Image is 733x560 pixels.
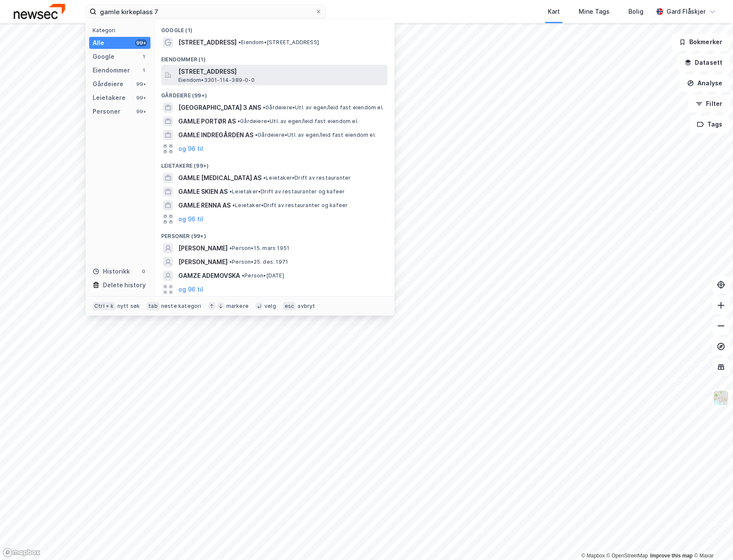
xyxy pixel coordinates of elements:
[154,20,394,36] div: Google (1)
[178,144,203,154] button: og 96 til
[677,54,730,71] button: Datasett
[255,132,258,138] span: •
[264,303,276,310] div: velg
[229,259,288,265] span: Person • 25. des. 1971
[154,85,394,101] div: Gårdeiere (99+)
[680,75,730,92] button: Analyse
[242,272,244,279] span: •
[93,79,123,89] div: Gårdeiere
[178,200,231,211] span: GAMLE RENNA AS
[255,132,376,138] span: Gårdeiere • Utl. av egen/leid fast eiendom el.
[226,303,249,310] div: markere
[178,116,236,126] span: GAMLE PORTØR AS
[178,77,255,84] span: Eiendom • 3301-114-389-0-0
[667,6,706,17] div: Gard Flåskjer
[688,95,730,112] button: Filter
[263,104,265,111] span: •
[161,303,201,310] div: neste kategori
[237,118,358,125] span: Gårdeiere • Utl. av egen/leid fast eiendom el.
[103,280,146,290] div: Delete history
[178,37,237,48] span: [STREET_ADDRESS]
[93,38,104,48] div: Alle
[93,302,116,310] div: Ctrl + k
[238,39,241,45] span: •
[96,5,315,18] input: Søk på adresse, matrikkel, gårdeiere, leietakere eller personer
[178,284,203,295] button: og 96 til
[3,548,40,557] a: Mapbox homepage
[548,6,560,17] div: Kart
[154,226,394,241] div: Personer (99+)
[140,268,147,275] div: 0
[140,53,147,60] div: 1
[232,202,348,209] span: Leietaker • Drift av restauranter og kafeer
[93,27,150,33] div: Kategori
[283,302,296,310] div: esc
[178,66,384,77] span: [STREET_ADDRESS]
[178,214,203,224] button: og 96 til
[297,303,315,310] div: avbryt
[229,245,232,251] span: •
[135,39,147,46] div: 99+
[93,51,114,62] div: Google
[93,106,120,117] div: Personer
[93,266,130,277] div: Historikk
[229,188,232,195] span: •
[650,553,693,559] a: Improve this map
[229,259,232,265] span: •
[147,302,159,310] div: tab
[237,118,240,124] span: •
[229,245,289,252] span: Person • 15. mars 1951
[579,6,610,17] div: Mine Tags
[178,257,228,267] span: [PERSON_NAME]
[263,175,266,181] span: •
[263,104,384,111] span: Gårdeiere • Utl. av egen/leid fast eiendom el.
[154,49,394,65] div: Eiendommer (1)
[581,553,605,559] a: Mapbox
[178,243,228,253] span: [PERSON_NAME]
[178,130,253,140] span: GAMLE INDREGÅRDEN AS
[238,39,319,46] span: Eiendom • [STREET_ADDRESS]
[14,4,65,19] img: newsec-logo.f6e21ccffca1b3a03d2d.png
[154,156,394,171] div: Leietakere (99+)
[690,519,733,560] iframe: Chat Widget
[263,175,351,181] span: Leietaker • Drift av restauranter
[178,173,261,183] span: GAMLE [MEDICAL_DATA] AS
[178,102,261,113] span: [GEOGRAPHIC_DATA] 3 ANS
[607,553,648,559] a: OpenStreetMap
[628,6,643,17] div: Bolig
[135,81,147,87] div: 99+
[93,65,130,75] div: Eiendommer
[229,188,345,195] span: Leietaker • Drift av restauranter og kafeer
[713,390,729,406] img: Z
[232,202,235,208] span: •
[140,67,147,74] div: 1
[690,116,730,133] button: Tags
[117,303,140,310] div: nytt søk
[690,519,733,560] div: Kontrollprogram for chat
[178,187,228,197] span: GAMLE SKIEN AS
[242,272,284,279] span: Person • [DATE]
[135,108,147,115] div: 99+
[93,93,126,103] div: Leietakere
[672,33,730,51] button: Bokmerker
[135,94,147,101] div: 99+
[178,271,240,281] span: GAMZE ADEMOVSKA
